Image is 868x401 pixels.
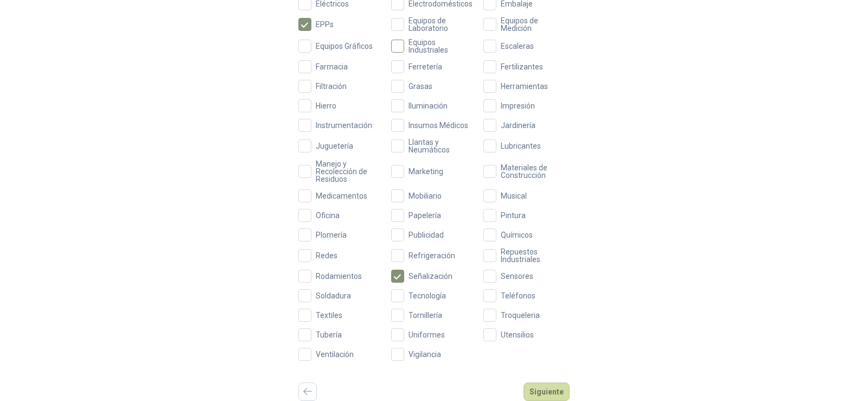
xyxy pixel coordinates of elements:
[496,272,538,280] span: Sensores
[404,192,446,200] span: Mobiliario
[404,122,473,129] span: Insumos Médicos
[311,160,385,183] span: Manejo y Recolección de Residuos
[311,42,377,50] span: Equipos Gráficos
[496,164,570,179] span: Materiales de Construcción
[404,39,477,54] span: Equipos Industriales
[311,122,376,129] span: Instrumentación
[496,102,539,110] span: Impresión
[404,17,477,32] span: Equipos de Laboratorio
[496,248,570,263] span: Repuestos Industriales
[404,63,446,71] span: Ferretería
[311,292,355,300] span: Soldadura
[311,311,347,319] span: Textiles
[404,138,477,154] span: Llantas y Neumáticos
[524,383,570,401] button: Siguiente
[496,122,540,129] span: Jardinería
[404,168,448,175] span: Marketing
[404,351,445,358] span: Vigilancia
[496,63,547,71] span: Fertilizantes
[311,252,342,259] span: Redes
[311,63,352,71] span: Farmacia
[311,102,341,110] span: Hierro
[404,292,450,300] span: Tecnología
[496,231,537,239] span: Químicos
[496,42,538,50] span: Escaleras
[404,212,445,219] span: Papelería
[311,331,346,339] span: Tubería
[311,192,372,200] span: Medicamentos
[496,292,540,300] span: Teléfonos
[311,272,366,280] span: Rodamientos
[404,252,459,259] span: Refrigeración
[311,21,338,28] span: EPPs
[311,212,344,219] span: Oficina
[496,17,570,32] span: Equipos de Medición
[311,82,351,90] span: Filtración
[496,142,545,150] span: Lubricantes
[404,272,457,280] span: Señalización
[496,331,538,339] span: Utensilios
[404,331,449,339] span: Uniformes
[311,142,358,150] span: Juguetería
[311,231,351,239] span: Plomería
[404,82,437,90] span: Grasas
[496,82,552,90] span: Herramientas
[404,231,448,239] span: Publicidad
[404,311,446,319] span: Tornillería
[311,351,358,358] span: Ventilación
[496,212,530,219] span: Pintura
[496,192,531,200] span: Musical
[496,311,544,319] span: Troqueleria
[404,102,452,110] span: Iluminación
